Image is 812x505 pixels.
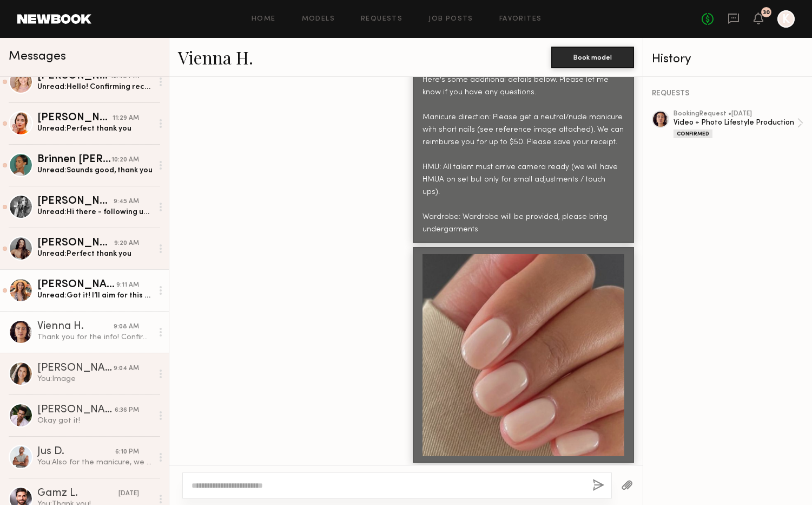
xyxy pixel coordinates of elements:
div: 9:04 AM [114,364,139,374]
div: [PERSON_NAME] [37,363,114,374]
div: 11:29 AM [113,113,139,124]
div: Video + Photo Lifestyle Production [674,118,797,128]
a: Home [252,16,276,23]
a: Job Posts [428,16,473,23]
a: bookingRequest •[DATE]Video + Photo Lifestyle ProductionConfirmed [674,111,803,138]
div: [PERSON_NAME] [37,196,114,207]
div: 9:45 AM [114,197,139,207]
div: 9:08 AM [114,322,139,332]
div: Unread: Got it! I’ll aim for this color and keep the receipt. Thank you. [37,290,153,301]
div: REQUESTS [652,90,803,98]
div: History [652,53,803,66]
a: Favorites [499,16,542,23]
div: booking Request • [DATE] [674,111,797,118]
div: You: Image [37,374,153,384]
div: Unread: Hello! Confirming receipt! Ok, sounds good. Thank you! [37,82,153,92]
div: 30 [763,10,770,16]
div: [PERSON_NAME] [37,280,116,290]
div: 6:36 PM [115,405,139,416]
div: You: Also for the manicure, we can reimburse up to $40, please save your receipt. Thanks! [37,457,153,468]
div: Thank you for the info! Confirming [37,332,153,342]
div: 12:48 PM [110,72,139,82]
div: Vienna H. [37,321,114,332]
a: K [777,10,795,28]
div: 6:10 PM [115,447,139,457]
div: [DATE] [118,489,139,499]
div: 9:20 AM [114,238,139,249]
div: [PERSON_NAME] [37,238,114,249]
div: Unread: Perfect thank you [37,124,153,134]
div: Unread: Hi there - following up on the above. Thank you! [37,207,153,217]
div: Here's some additional details below. Please let me know if you have any questions. Manicure dire... [422,74,624,236]
button: Book model [551,47,634,68]
div: Gamz L. [37,488,118,499]
div: Jus D. [37,446,115,457]
div: [PERSON_NAME] [37,405,115,416]
div: Okay got it! [37,416,153,426]
a: Models [302,16,335,23]
div: Unread: Sounds good, thank you [37,165,153,176]
a: Vienna H. [178,46,253,69]
div: Confirmed [674,130,712,138]
a: Book model [551,52,634,61]
div: 9:11 AM [116,280,139,290]
div: Brinnen [PERSON_NAME] [37,154,111,165]
a: Requests [361,16,402,23]
div: Unread: Perfect thank you [37,249,153,259]
span: Messages [9,50,66,63]
div: [PERSON_NAME] [37,113,113,124]
div: 10:20 AM [111,155,139,165]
